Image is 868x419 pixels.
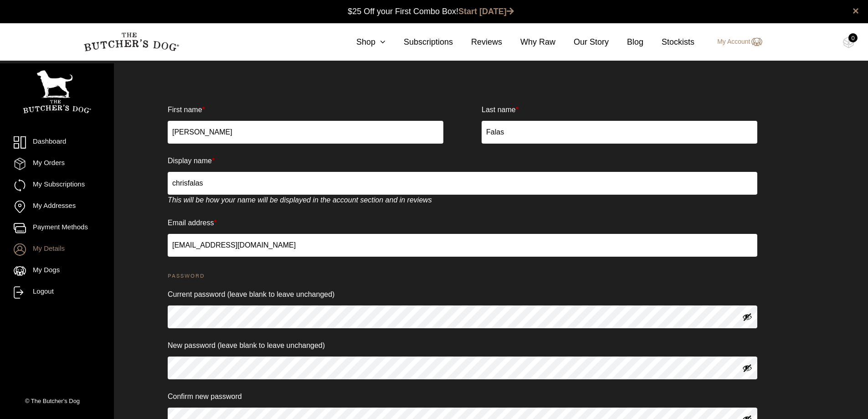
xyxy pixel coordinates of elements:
label: New password (leave blank to leave unchanged) [168,338,325,353]
a: Payment Methods [14,222,100,234]
label: Confirm new password [168,389,242,404]
button: Show password [742,312,752,322]
label: Last name [482,103,519,117]
em: This will be how your name will be displayed in the account section and in reviews [168,196,432,204]
label: Current password (leave blank to leave unchanged) [168,287,334,302]
a: Why Raw [502,36,555,48]
img: TBD_Cart-Empty.png [843,36,854,48]
a: My Details [14,243,100,256]
a: My Orders [14,158,100,170]
a: My Addresses [14,201,100,213]
a: close [853,5,859,16]
a: My Account [708,36,762,47]
a: Subscriptions [385,36,453,48]
a: Blog [609,36,643,48]
label: Display name [168,154,215,168]
a: Shop [338,36,385,48]
button: Show password [742,363,752,373]
a: Start [DATE] [458,7,514,16]
a: My Subscriptions [14,179,100,191]
div: 0 [848,33,858,42]
img: TBD_Portrait_Logo_White.png [23,70,91,114]
legend: Password [168,265,760,286]
label: First name [168,103,205,117]
a: Stockists [643,36,694,48]
a: Our Story [555,36,609,48]
a: Reviews [453,36,502,48]
a: My Dogs [14,265,100,277]
a: Logout [14,286,100,299]
a: Dashboard [14,136,100,149]
label: Email address [168,216,217,230]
